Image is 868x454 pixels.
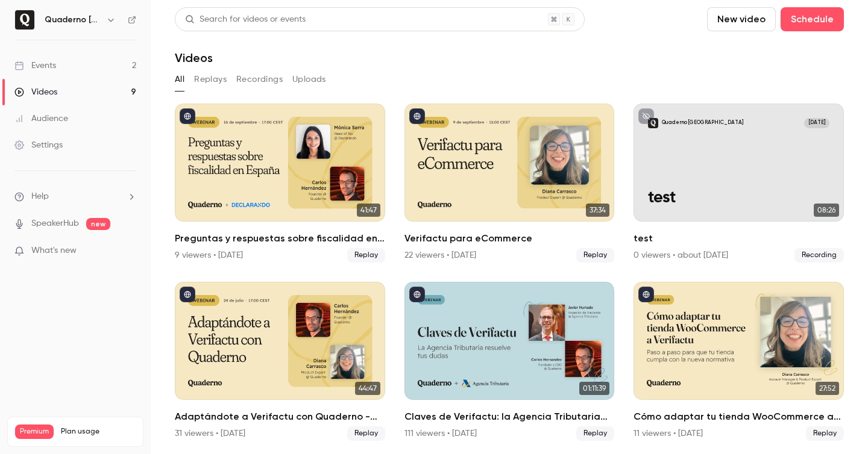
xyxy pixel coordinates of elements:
button: published [409,287,425,302]
a: 37:34Verifactu para eCommerce22 viewers • [DATE]Replay [404,104,615,263]
div: 111 viewers • [DATE] [404,428,477,440]
button: All [175,70,184,89]
button: Uploads [292,70,326,89]
div: Videos [14,86,57,98]
h2: Claves de Verifactu: la Agencia Tributaria resuelve tus dudas [404,409,615,424]
span: Recording [794,248,844,263]
button: published [638,287,654,302]
div: Audience [14,113,68,125]
a: 27:52Cómo adaptar tu tienda WooCommerce a Verifactu11 viewers • [DATE]Replay [634,282,844,441]
span: What's new [31,244,77,257]
span: 08:26 [814,204,839,217]
button: published [180,108,195,124]
a: testQuaderno [GEOGRAPHIC_DATA][DATE]test08:26test0 viewers • about [DATE]Recording [634,104,844,263]
section: Videos [175,7,844,447]
h2: test [634,231,844,246]
li: Cómo adaptar tu tienda WooCommerce a Verifactu [634,282,844,441]
a: 01:11:39Claves de Verifactu: la Agencia Tributaria resuelve tus dudas111 viewers • [DATE]Replay [404,282,615,441]
button: published [409,108,425,124]
span: 27:52 [816,382,839,395]
span: 37:34 [586,204,609,217]
span: Replay [347,248,385,263]
h6: Quaderno [GEOGRAPHIC_DATA] [45,14,101,26]
h2: Preguntas y respuestas sobre fiscalidad en [GEOGRAPHIC_DATA]: impuestos, facturas y más [175,231,385,246]
a: SpeakerHub [31,217,79,230]
h2: Adaptándote a Verifactu con Quaderno - Office Hours [175,409,385,424]
span: 44:47 [355,382,380,395]
button: Recordings [236,70,283,89]
div: Events [14,60,56,72]
span: Replay [576,248,614,263]
div: 22 viewers • [DATE] [404,249,476,261]
span: Replay [806,426,844,441]
p: Quaderno [GEOGRAPHIC_DATA] [662,119,743,126]
span: Replay [347,426,385,441]
div: 9 viewers • [DATE] [175,249,243,261]
img: Quaderno España [15,10,34,30]
span: [DATE] [804,118,829,128]
span: Replay [576,426,614,441]
button: unpublished [638,108,654,124]
span: Help [31,190,49,203]
div: Search for videos or events [185,13,306,26]
div: 0 viewers • about [DATE] [634,249,728,261]
div: 31 viewers • [DATE] [175,428,245,440]
h2: Verifactu para eCommerce [404,231,615,246]
li: Claves de Verifactu: la Agencia Tributaria resuelve tus dudas [404,282,615,441]
button: published [180,287,195,302]
h1: Videos [175,51,213,65]
div: Settings [14,139,63,151]
span: Premium [15,424,54,439]
li: Preguntas y respuestas sobre fiscalidad en España: impuestos, facturas y más [175,104,385,263]
li: help-dropdown-opener [14,190,136,203]
li: test [634,104,844,263]
a: 41:47Preguntas y respuestas sobre fiscalidad en [GEOGRAPHIC_DATA]: impuestos, facturas y más9 vie... [175,104,385,263]
button: Replays [194,70,227,89]
a: 44:47Adaptándote a Verifactu con Quaderno - Office Hours31 viewers • [DATE]Replay [175,282,385,441]
span: 41:47 [357,204,380,217]
span: Plan usage [61,427,136,437]
div: 11 viewers • [DATE] [634,428,703,440]
li: Adaptándote a Verifactu con Quaderno - Office Hours [175,282,385,441]
h2: Cómo adaptar tu tienda WooCommerce a Verifactu [634,409,844,424]
button: New video [707,7,776,31]
iframe: Noticeable Trigger [122,246,136,257]
span: 01:11:39 [579,382,609,395]
span: new [86,218,110,230]
button: Schedule [781,7,844,31]
li: Verifactu para eCommerce [404,104,615,263]
p: test [648,188,830,208]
